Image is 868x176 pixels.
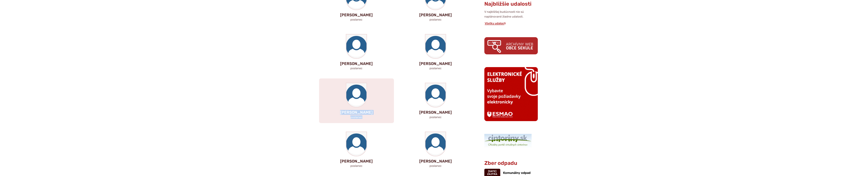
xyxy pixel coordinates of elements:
p: poslanec [404,67,467,70]
p: poslanec [404,115,467,119]
img: 146-1468479_my-profile-icon-blank-profile-picture-circle-hd [425,132,446,156]
p: V najbližšej budúcnosti nie sú naplánované žiadne udalosti. [484,10,538,19]
p: [PERSON_NAME] [325,110,388,115]
p: poslanec [325,115,388,119]
p: poslanec [325,164,388,168]
img: 146-1468479_my-profile-icon-blank-profile-picture-circle-hd [425,35,446,58]
p: poslanec [325,18,388,21]
img: 146-1468479_my-profile-icon-blank-profile-picture-circle-hd [425,83,446,107]
span: [DATE] [488,170,496,173]
img: esmao_sekule_b.png [484,67,538,121]
p: [PERSON_NAME] [325,159,388,163]
p: poslanec [404,18,467,21]
p: [PERSON_NAME] [404,62,467,66]
span: Zajtra [487,173,497,176]
p: [PERSON_NAME] [404,110,467,115]
p: poslanec [325,67,388,70]
h3: Najbližšie udalosti [484,1,538,7]
h3: Zber odpadu [484,160,538,166]
img: archiv.png [484,37,538,54]
img: 1.png [484,134,532,147]
img: 146-1468479_my-profile-icon-blank-profile-picture-circle-hd [346,83,366,107]
p: [PERSON_NAME] [404,13,467,17]
img: 146-1468479_my-profile-icon-blank-profile-picture-circle-hd [346,132,366,156]
a: Všetky udalosti [484,22,506,25]
p: [PERSON_NAME] [325,62,388,66]
p: [PERSON_NAME] [325,13,388,17]
span: Komunálny odpad [503,171,531,175]
p: [PERSON_NAME] [404,159,467,163]
img: 146-1468479_my-profile-icon-blank-profile-picture-circle-hd [346,35,366,58]
p: poslanec [404,164,467,168]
